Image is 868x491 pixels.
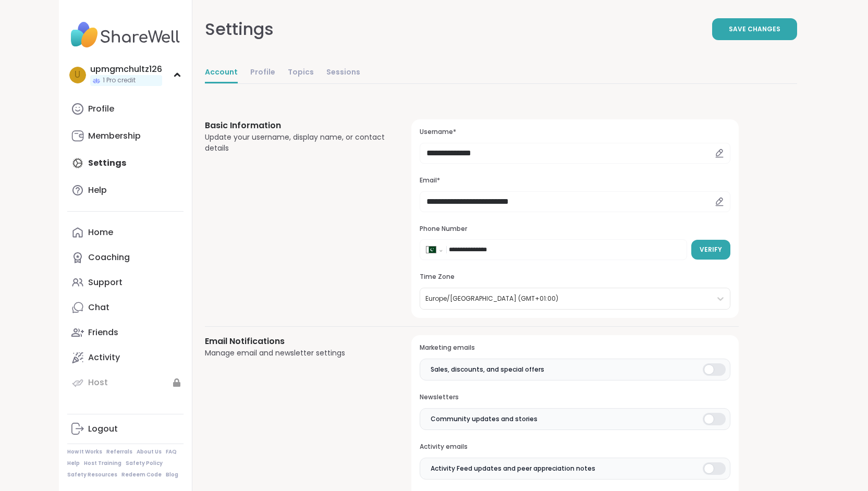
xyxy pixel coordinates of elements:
span: u [75,68,80,82]
a: FAQ [166,448,177,456]
div: Chat [88,302,109,313]
a: Help [67,460,80,467]
h3: Marketing emails [420,343,730,352]
div: Host [88,377,108,388]
h3: Email* [420,176,730,185]
img: ShareWell Nav Logo [67,17,184,53]
div: Profile [88,103,114,115]
h3: Email Notifications [205,335,387,348]
a: Account [205,63,238,83]
a: Membership [67,124,184,149]
span: Save Changes [729,24,780,34]
a: Host [67,370,184,395]
span: 1 Pro credit [103,76,136,85]
div: Help [88,185,107,196]
div: Logout [88,423,118,435]
a: Help [67,178,184,203]
a: Safety Policy [126,460,163,467]
a: Home [67,220,184,245]
h3: Username* [420,128,730,137]
div: upmgmchultz126 [90,64,162,75]
div: Coaching [88,252,130,263]
a: Coaching [67,245,184,270]
span: Activity Feed updates and peer appreciation notes [431,464,595,473]
a: Host Training [84,460,121,467]
span: Sales, discounts, and special offers [431,365,544,374]
a: Referrals [106,448,132,456]
h3: Basic Information [205,119,387,132]
h3: Activity emails [420,443,730,451]
div: Support [88,277,123,288]
a: Friends [67,320,184,345]
h3: Time Zone [420,273,730,281]
a: How It Works [67,448,102,456]
span: Community updates and stories [431,414,537,424]
a: Profile [250,63,275,83]
div: Manage email and newsletter settings [205,348,387,359]
div: Settings [205,17,274,42]
a: Redeem Code [121,471,162,478]
div: Friends [88,327,118,338]
button: Save Changes [712,18,797,40]
div: Update your username, display name, or contact details [205,132,387,154]
div: Membership [88,130,141,142]
a: Support [67,270,184,295]
a: Blog [166,471,178,478]
a: About Us [137,448,162,456]
a: Sessions [326,63,360,83]
h3: Phone Number [420,225,730,234]
span: Verify [700,245,722,254]
a: Logout [67,416,184,441]
button: Verify [691,240,730,260]
h3: Newsletters [420,393,730,402]
a: Safety Resources [67,471,117,478]
a: Chat [67,295,184,320]
div: Activity [88,352,120,363]
a: Profile [67,96,184,121]
a: Activity [67,345,184,370]
div: Home [88,227,113,238]
a: Topics [288,63,314,83]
